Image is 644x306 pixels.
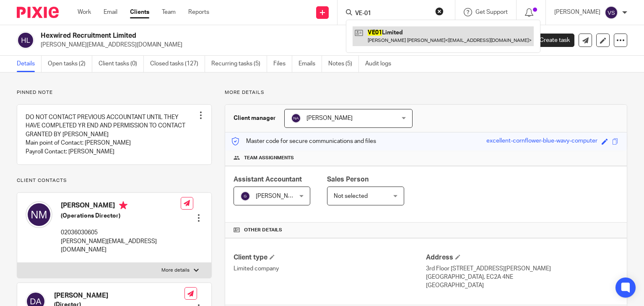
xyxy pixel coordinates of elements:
a: Create task [526,34,574,47]
div: excellent-cornflower-blue-wavy-computer [486,137,597,146]
img: svg%3E [291,113,301,123]
a: Details [17,56,42,72]
img: svg%3E [240,191,250,201]
h2: Hexwired Recruitment Limited [41,31,419,40]
img: svg%3E [605,6,618,19]
a: Work [78,8,91,16]
span: Assistant Accountant [234,176,302,183]
p: Master code for secure communications and files [231,137,376,145]
span: Sales Person [327,176,369,183]
p: 3rd Floor [STREET_ADDRESS][PERSON_NAME] [426,265,618,273]
p: [GEOGRAPHIC_DATA] [426,281,618,290]
span: Team assignments [244,155,294,161]
a: Emails [299,56,322,72]
a: Reports [188,8,209,16]
img: svg%3E [26,201,52,228]
span: Get Support [475,9,508,15]
a: Clients [130,8,149,16]
h4: Address [426,253,618,262]
a: Recurring tasks (5) [211,56,267,72]
h4: [PERSON_NAME] [61,201,181,212]
a: Open tasks (2) [48,56,92,72]
span: Not selected [334,193,368,199]
p: [PERSON_NAME][EMAIL_ADDRESS][DOMAIN_NAME] [61,237,181,254]
p: Client contacts [17,177,212,184]
a: Client tasks (0) [99,56,144,72]
p: Limited company [234,265,426,273]
span: Other details [244,227,282,233]
h3: Client manager [234,114,276,122]
a: Closed tasks (127) [150,56,205,72]
img: Pixie [17,7,59,18]
span: [PERSON_NAME] [256,193,302,199]
h4: Client type [234,253,426,262]
a: Team [162,8,176,16]
a: Files [273,56,292,72]
p: More details [225,89,627,96]
p: 02036030605 [61,228,181,237]
h5: (Operations Director) [61,212,181,220]
p: [PERSON_NAME][EMAIL_ADDRESS][DOMAIN_NAME] [41,41,513,49]
p: [GEOGRAPHIC_DATA], EC2A 4NE [426,273,618,281]
a: Notes (5) [328,56,359,72]
a: Audit logs [365,56,397,72]
h4: [PERSON_NAME] [54,291,184,300]
button: Clear [435,7,444,16]
span: [PERSON_NAME] [306,115,353,121]
p: [PERSON_NAME] [554,8,600,16]
p: Pinned note [17,89,212,96]
p: More details [161,267,190,274]
a: Email [104,8,117,16]
i: Primary [119,201,127,210]
img: svg%3E [17,31,34,49]
input: Search [354,10,430,18]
